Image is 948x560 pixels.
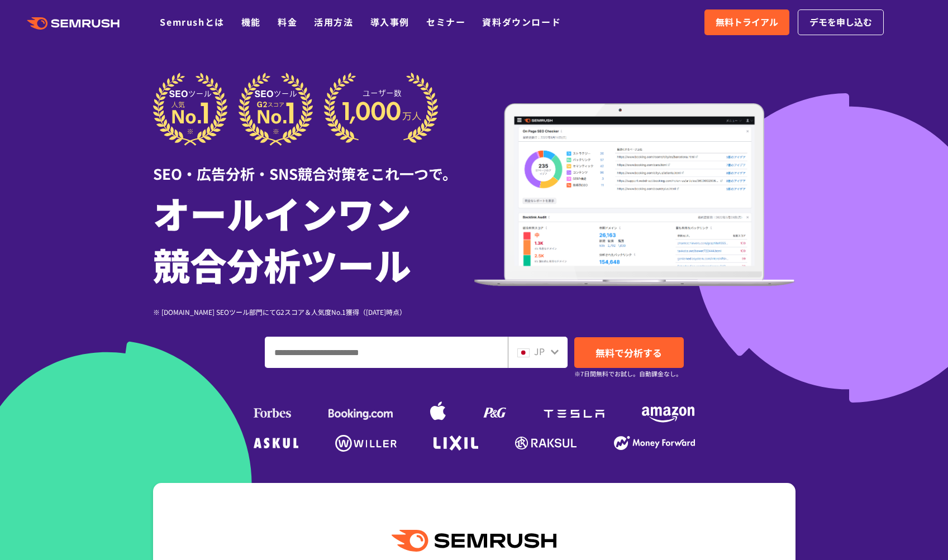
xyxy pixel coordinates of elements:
[798,9,884,35] a: デモを申し込む
[574,337,684,368] a: 無料で分析する
[534,344,545,358] span: JP
[153,307,474,317] div: ※ [DOMAIN_NAME] SEOツール部門にてG2スコア＆人気度No.1獲得（[DATE]時点）
[392,530,556,552] img: Semrush
[716,15,778,30] span: 無料トライアル
[153,187,474,290] h1: オールインワン 競合分析ツール
[704,9,789,35] a: 無料トライアル
[574,368,682,379] small: ※7日間無料でお試し。自動課金なし。
[153,146,474,184] div: SEO・広告分析・SNS競合対策をこれ一つで。
[482,15,561,28] a: 資料ダウンロード
[314,15,353,28] a: 活用方法
[370,15,409,28] a: 導入事例
[596,346,662,360] span: 無料で分析する
[278,15,297,28] a: 料金
[265,337,507,367] input: ドメイン、キーワードまたはURLを入力してください
[241,15,261,28] a: 機能
[160,15,224,28] a: Semrushとは
[809,15,872,30] span: デモを申し込む
[426,15,465,28] a: セミナー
